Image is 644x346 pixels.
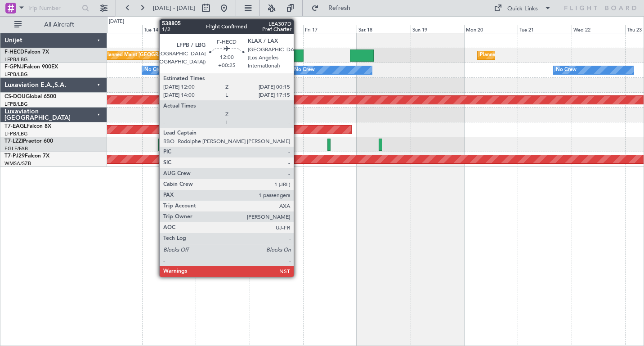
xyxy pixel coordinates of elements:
[507,4,538,13] div: Quick Links
[4,56,28,63] a: LFPB/LBG
[4,49,24,55] span: F-HECD
[480,49,622,62] div: Planned Maint [GEOGRAPHIC_DATA] ([GEOGRAPHIC_DATA])
[4,124,27,129] span: T7-EAGL
[23,22,95,28] span: All Aircraft
[4,94,56,99] a: CS-DOUGlobal 6500
[196,25,249,33] div: Wed 15
[303,25,357,33] div: Fri 17
[411,25,464,33] div: Sun 19
[153,4,195,12] span: [DATE] - [DATE]
[556,63,577,77] div: No Crew
[4,101,28,108] a: LFPB/LBG
[4,94,26,99] span: CS-DOU
[27,1,79,15] input: Trip Number
[4,160,31,167] a: WMSA/SZB
[357,25,410,33] div: Sat 18
[307,1,361,15] button: Refresh
[4,124,51,129] a: T7-EAGLFalcon 8X
[4,145,28,152] a: EGLF/FAB
[250,25,303,33] div: Thu 16
[142,25,196,33] div: Tue 14
[4,139,23,144] span: T7-LZZI
[4,130,28,137] a: LFPB/LBG
[109,18,124,26] div: [DATE]
[4,49,49,55] a: F-HECDFalcon 7X
[10,18,98,32] button: All Aircraft
[4,153,25,159] span: T7-PJ29
[4,153,49,159] a: T7-PJ29Falcon 7X
[89,25,142,33] div: Mon 13
[4,64,24,70] span: F-GPNJ
[489,1,556,15] button: Quick Links
[572,25,625,33] div: Wed 22
[518,25,571,33] div: Tue 21
[464,25,518,33] div: Mon 20
[294,63,315,77] div: No Crew
[4,64,58,70] a: F-GPNJFalcon 900EX
[144,63,165,77] div: No Crew
[104,49,246,62] div: Planned Maint [GEOGRAPHIC_DATA] ([GEOGRAPHIC_DATA])
[4,139,53,144] a: T7-LZZIPraetor 600
[4,71,28,78] a: LFPB/LBG
[321,5,358,11] span: Refresh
